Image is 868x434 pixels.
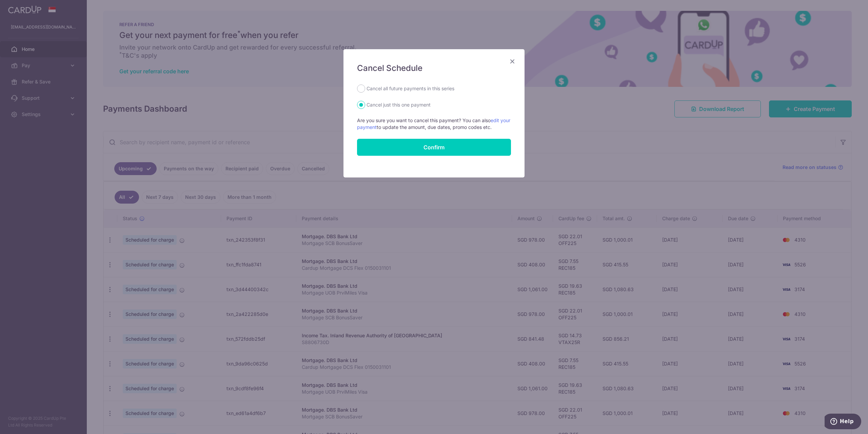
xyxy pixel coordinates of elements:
label: Cancel all future payments in this series [367,84,454,93]
p: Are you sure you want to cancel this payment? You can also to update the amount, due dates, promo... [357,117,511,131]
label: Cancel just this one payment [367,101,431,109]
button: Confirm [357,139,511,156]
button: Close [508,57,516,65]
iframe: Opens a widget where you can find more information [825,414,861,431]
h5: Cancel Schedule [357,63,511,74]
